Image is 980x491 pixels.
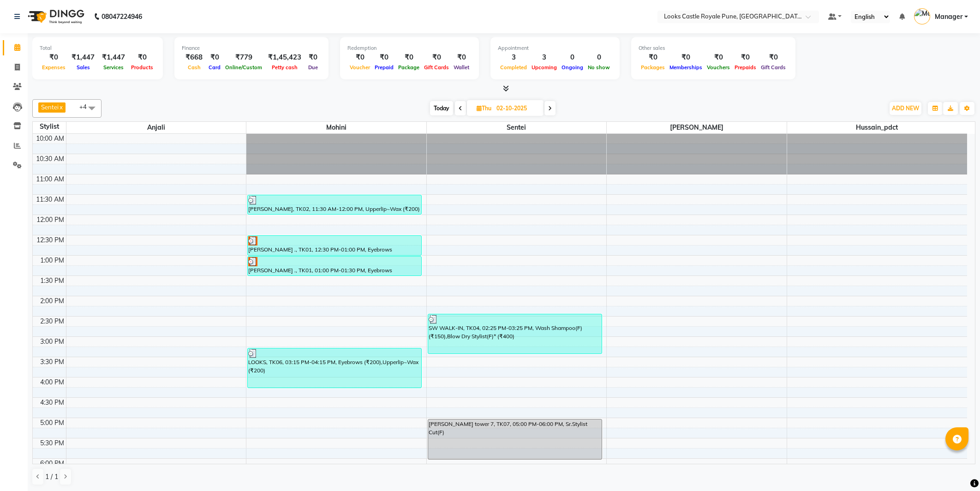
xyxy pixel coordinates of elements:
[40,44,155,52] div: Total
[498,44,612,52] div: Appointment
[372,52,396,63] div: ₹0
[246,122,426,133] span: Mohini
[667,64,705,71] span: Memberships
[427,122,607,133] span: Sentei
[38,438,66,448] div: 5:30 PM
[248,195,421,214] div: [PERSON_NAME], TK02, 11:30 AM-12:00 PM, Upperlip~Wax (₹200)
[396,64,422,71] span: Package
[223,52,264,63] div: ₹779
[41,103,59,111] span: Sentei
[38,459,66,468] div: 6:00 PM
[372,64,396,71] span: Prepaid
[34,154,66,164] div: 10:30 AM
[422,64,451,71] span: Gift Cards
[732,52,759,63] div: ₹0
[248,236,421,255] div: [PERSON_NAME] ., TK01, 12:30 PM-01:00 PM, Eyebrows
[305,52,321,63] div: ₹0
[79,103,94,110] span: +4
[185,64,203,71] span: Cash
[787,122,967,133] span: Hussain_pdct
[98,52,129,63] div: ₹1,447
[428,419,602,459] div: [PERSON_NAME] tower 7, TK07, 05:00 PM-06:00 PM, Sr.Stylist Cut(F)
[182,52,206,63] div: ₹668
[451,64,472,71] span: Wallet
[705,64,732,71] span: Vouchers
[24,4,87,30] img: logo
[38,377,66,387] div: 4:00 PM
[33,122,66,132] div: Stylist
[59,103,63,111] a: x
[34,134,66,144] div: 10:00 AM
[129,64,155,71] span: Products
[102,4,142,30] b: 08047224946
[101,64,126,71] span: Services
[347,64,372,71] span: Voucher
[306,64,320,71] span: Due
[223,64,264,71] span: Online/Custom
[586,52,612,63] div: 0
[639,44,788,52] div: Other sales
[494,102,540,115] input: 2025-10-02
[396,52,422,63] div: ₹0
[705,52,732,63] div: ₹0
[40,52,68,63] div: ₹0
[129,52,155,63] div: ₹0
[264,52,305,63] div: ₹1,45,423
[732,64,759,71] span: Prepaids
[607,122,787,133] span: [PERSON_NAME]
[498,64,529,71] span: Completed
[639,64,667,71] span: Packages
[38,276,66,286] div: 1:30 PM
[38,317,66,326] div: 2:30 PM
[269,64,300,71] span: Petty cash
[248,257,421,275] div: [PERSON_NAME] ., TK01, 01:00 PM-01:30 PM, Eyebrows
[347,52,372,63] div: ₹0
[914,8,930,24] img: Manager
[892,105,919,112] span: ADD NEW
[428,314,602,353] div: SW WALK-IN, TK04, 02:25 PM-03:25 PM, Wash Shampoo(F) (₹150),Blow Dry Stylist(F)* (₹400)
[66,122,246,133] span: Anjali
[38,337,66,347] div: 3:00 PM
[422,52,451,63] div: ₹0
[35,235,66,245] div: 12:30 PM
[38,296,66,306] div: 2:00 PM
[667,52,705,63] div: ₹0
[40,64,68,71] span: Expenses
[38,418,66,428] div: 5:00 PM
[586,64,612,71] span: No show
[38,398,66,407] div: 4:30 PM
[890,102,921,115] button: ADD NEW
[34,195,66,204] div: 11:30 AM
[474,105,494,112] span: Thu
[68,52,98,63] div: ₹1,447
[498,52,529,63] div: 3
[74,64,92,71] span: Sales
[45,472,58,482] span: 1 / 1
[248,348,421,388] div: LOOKS, TK06, 03:15 PM-04:15 PM, Eyebrows (₹200),Upperlip~Wax (₹200)
[559,52,586,63] div: 0
[529,52,559,63] div: 3
[559,64,586,71] span: Ongoing
[451,52,472,63] div: ₹0
[430,101,453,115] span: Today
[347,44,472,52] div: Redemption
[38,357,66,367] div: 3:30 PM
[34,174,66,184] div: 11:00 AM
[35,215,66,225] div: 12:00 PM
[759,64,788,71] span: Gift Cards
[941,454,971,482] iframe: chat widget
[38,256,66,265] div: 1:00 PM
[206,64,223,71] span: Card
[935,12,962,22] span: Manager
[759,52,788,63] div: ₹0
[206,52,223,63] div: ₹0
[182,44,321,52] div: Finance
[639,52,667,63] div: ₹0
[529,64,559,71] span: Upcoming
